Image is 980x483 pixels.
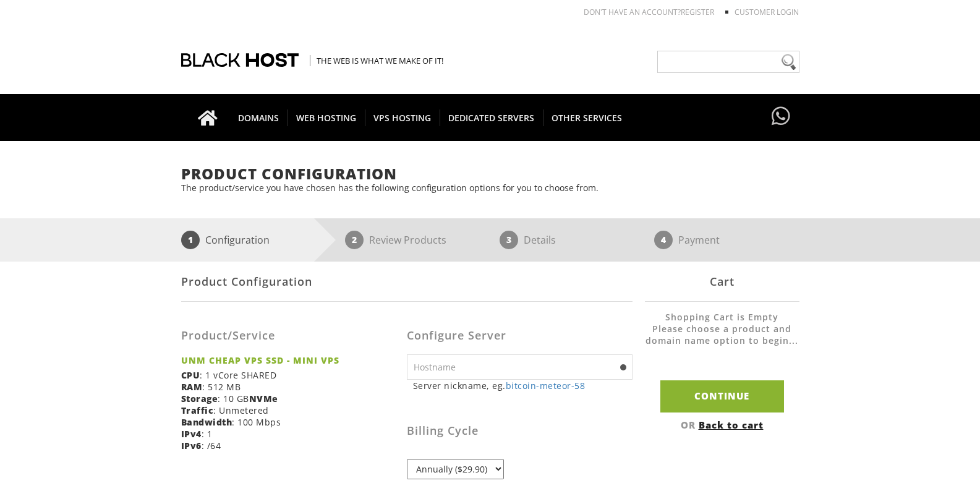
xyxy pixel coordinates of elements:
b: NVMe [249,393,278,404]
span: The Web is what we make of it! [310,55,443,66]
b: CPU [181,369,200,381]
p: The product/service you have chosen has the following configuration options for you to choose from. [181,182,799,194]
b: IPv6 [181,440,202,451]
h3: Product/Service [181,330,398,342]
span: WEB HOSTING [288,109,365,126]
b: Traffic [181,404,214,416]
input: Need help? [657,51,799,73]
p: Review Products [369,231,446,249]
input: Hostname [407,354,633,380]
a: Back to cart [699,419,764,431]
span: OTHER SERVICES [543,109,631,126]
a: DOMAINS [229,94,288,141]
p: Payment [678,231,720,249]
strong: UNM CHEAP VPS SSD - MINI VPS [181,354,398,366]
a: Go to homepage [185,94,230,141]
small: Server nickname, eg. [413,380,633,391]
div: Cart [645,262,799,302]
a: Have questions? [769,94,793,140]
a: Customer Login [735,7,799,17]
a: DEDICATED SERVERS [440,94,543,141]
li: Shopping Cart is Empty Please choose a product and domain name option to begin... [645,311,799,359]
h3: Configure Server [407,330,633,342]
li: Don't have an account? [565,7,714,17]
span: 2 [345,231,364,249]
b: Storage [181,393,218,404]
h3: Billing Cycle [407,425,633,437]
span: 3 [500,231,518,249]
input: Continue [660,380,784,412]
b: Bandwidth [181,416,232,428]
div: Product Configuration [181,262,633,302]
span: VPS HOSTING [365,109,440,126]
p: Details [524,231,556,249]
a: WEB HOSTING [288,94,365,141]
p: Configuration [205,231,270,249]
span: 1 [181,231,200,249]
span: 4 [654,231,673,249]
span: DOMAINS [229,109,288,126]
h1: Product Configuration [181,166,799,182]
a: OTHER SERVICES [543,94,631,141]
a: REGISTER [681,7,714,17]
a: VPS HOSTING [365,94,440,141]
div: OR [645,419,799,431]
b: IPv4 [181,428,202,440]
b: RAM [181,381,203,393]
a: bitcoin-meteor-58 [506,380,586,391]
div: : 1 vCore SHARED : 512 MB : 10 GB : Unmetered : 100 Mbps : 1 : /64 [181,311,407,461]
span: DEDICATED SERVERS [440,109,543,126]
